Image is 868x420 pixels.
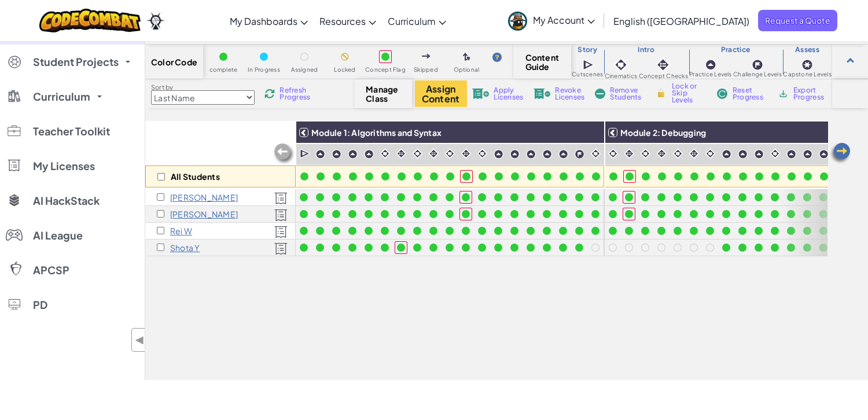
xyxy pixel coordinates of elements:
span: Practice Levels [689,71,731,78]
span: Module 1: Algorithms and Syntax [311,127,442,138]
img: IconCutscene.svg [300,148,311,160]
span: Content Guide [525,53,560,71]
h3: Assess [782,45,832,54]
img: IconCinematic.svg [444,148,455,159]
span: Concept Flag [365,67,406,73]
img: CodeCombat logo [39,9,141,32]
span: Assigned [291,67,318,73]
span: Capstone Levels [783,71,831,78]
img: Arrow_Left_Inactive.png [273,142,296,165]
span: Cutscenes [572,71,603,78]
img: IconRemoveStudents.svg [595,89,605,99]
img: IconArchive.svg [778,89,789,99]
img: IconCinematic.svg [412,148,423,159]
span: In Progress [248,67,280,73]
img: IconPracticeLevel.svg [348,149,358,159]
img: IconChallengeLevel.svg [752,59,763,71]
img: avatar [508,12,527,31]
img: IconHint.svg [492,53,502,62]
span: My Dashboards [230,15,297,27]
span: Concept Checks [639,73,688,79]
span: Resources [319,15,366,27]
img: IconInteractive.svg [428,148,439,159]
img: IconReset.svg [716,89,728,99]
p: Rei W [170,226,192,235]
span: Apply Licenses [494,87,523,101]
img: IconInteractive.svg [689,148,700,159]
a: Curriculum [382,5,452,36]
img: IconReload.svg [264,89,275,99]
img: IconSkippedLevel.svg [422,54,431,58]
span: Lock or Skip Levels [672,83,706,104]
img: IconInteractive.svg [396,148,407,159]
span: AI HackStack [33,196,100,206]
span: Cinematics [605,73,637,79]
img: IconCinematic.svg [477,148,488,159]
p: All Students [171,172,220,181]
img: IconPracticeLevel.svg [558,149,568,159]
img: IconPracticeLevel.svg [526,149,536,159]
img: IconInteractive.svg [624,148,635,159]
button: Assign Content [415,80,467,107]
span: Color Code [151,57,197,67]
span: Challenge Levels [733,71,782,78]
img: Licensed [274,226,288,238]
img: Licensed [274,192,288,205]
span: complete [209,67,238,73]
img: IconCinematic.svg [770,148,781,159]
span: Locked [334,67,355,73]
img: IconPracticeLevel.svg [819,149,829,159]
img: IconPracticeLevel.svg [542,149,552,159]
img: IconChallengeLevel.svg [575,149,584,159]
span: Export Progress [793,87,829,101]
h3: Intro [604,45,689,54]
img: IconPracticeLevel.svg [510,149,520,159]
h3: Practice [689,45,782,54]
img: IconLock.svg [655,88,667,98]
img: IconInteractive.svg [461,148,472,159]
img: Licensed [274,209,288,222]
img: IconPracticeLevel.svg [722,149,731,159]
a: Request a Quote [758,10,837,31]
span: Student Projects [33,57,119,67]
span: Reset Progress [733,87,767,101]
img: IconCinematic.svg [672,148,683,159]
img: IconPracticeLevel.svg [803,149,812,159]
img: IconPracticeLevel.svg [364,149,374,159]
span: Remove Students [610,87,645,101]
img: Ozaria [146,12,165,30]
span: Refresh Progress [279,87,315,101]
span: Revoke Licenses [555,87,584,101]
span: ◀ [135,331,145,348]
img: Arrow_Left.png [829,142,852,165]
img: IconCinematic.svg [380,148,391,159]
img: IconPracticeLevel.svg [494,149,503,159]
h3: Story [571,45,604,54]
img: IconPracticeLevel.svg [738,149,748,159]
img: IconPracticeLevel.svg [332,149,341,159]
img: IconCinematic.svg [640,148,651,159]
span: Curriculum [33,91,90,102]
a: Resources [314,5,382,36]
img: IconLicenseApply.svg [472,89,490,99]
img: IconPracticeLevel.svg [315,149,325,159]
span: My Licenses [33,161,95,171]
a: My Account [502,2,601,39]
img: IconCapstoneLevel.svg [801,59,813,71]
span: English ([GEOGRAPHIC_DATA]) [613,15,749,27]
img: IconInteractive.svg [656,148,667,159]
p: Shota Y [170,243,200,252]
img: Licensed [274,242,288,255]
label: Sort by [151,83,255,92]
span: Module 2: Debugging [620,127,706,138]
img: IconCinematic.svg [590,148,601,159]
p: Sota K [170,209,238,219]
a: English ([GEOGRAPHIC_DATA]) [608,5,755,36]
span: Curriculum [388,15,436,27]
img: IconPracticeLevel.svg [754,149,764,159]
span: My Account [533,14,595,26]
img: IconCinematic.svg [613,57,629,73]
img: IconCinematic.svg [608,148,619,159]
span: AI League [33,230,83,241]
